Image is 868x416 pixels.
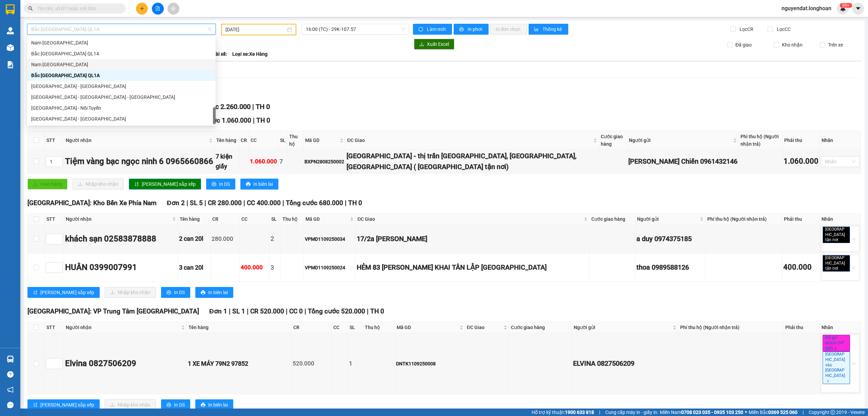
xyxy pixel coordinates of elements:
div: 3 [271,263,279,272]
span: Tài xế: [213,50,227,58]
span: | [367,307,369,315]
td: BXPN2808250002 [303,150,346,174]
div: Nhãn [822,215,859,223]
button: syncLàm mới [413,24,452,35]
span: [GEOGRAPHIC_DATA]: Kho Bến Xe Phía Nam [27,199,157,207]
strong: 1900 633 818 [565,410,594,415]
div: [GEOGRAPHIC_DATA] - [GEOGRAPHIC_DATA] - [GEOGRAPHIC_DATA] [31,93,212,101]
span: plus [140,6,144,11]
td: VPMD1109250034 [304,225,356,253]
span: printer [201,290,205,295]
button: downloadNhập kho nhận [73,179,124,189]
div: Nam Trung Bắc QL1A [27,59,216,70]
span: Người nhận [66,324,180,331]
span: Kho nhận [779,41,805,49]
span: ĐC Giao [357,215,583,223]
div: [GEOGRAPHIC_DATA] - [GEOGRAPHIC_DATA] [31,83,212,90]
div: HẺM 83 [PERSON_NAME] KHAI TÂN LẬP [GEOGRAPHIC_DATA] [357,262,588,273]
div: Nam [GEOGRAPHIC_DATA] [31,61,212,68]
button: downloadXuất Excel [414,39,454,50]
th: Phải thu [783,131,820,150]
div: Hà Nội - Đà Nẵng [27,113,216,124]
span: Người gửi [629,137,732,144]
span: Đơn 1 [209,307,227,315]
span: [PERSON_NAME] sắp xếp [142,180,196,188]
span: | [252,103,254,111]
span: In biên lai [208,289,228,296]
span: Hỗ trợ kỹ thuật: [532,409,594,416]
span: Đã giao [733,41,754,49]
span: [PERSON_NAME] sắp xếp [40,289,94,296]
span: Tổng cước 520.000 [308,307,365,315]
span: sort-ascending [33,290,38,295]
div: VPMD1109250034 [305,235,354,243]
span: printer [201,402,205,408]
div: Nhãn [822,137,859,144]
input: Tìm tên, số ĐT hoặc mã đơn [37,5,117,12]
span: | [186,199,188,207]
span: download [419,42,424,47]
span: In DS [174,401,185,409]
span: TH 0 [256,103,270,111]
span: Mã GD [305,137,338,144]
span: Cung cấp máy in - giấy in: [605,409,658,416]
span: In DS [174,289,185,296]
div: DNTK1109250008 [396,360,464,367]
div: Nam Trung Bắc QL14 [27,37,216,48]
button: downloadNhập kho nhận [105,287,156,298]
span: Miền Bắc [749,409,797,416]
span: | [253,116,255,124]
button: printerIn biên lai [195,399,233,410]
span: In phơi [468,25,483,33]
img: logo-vxr [6,4,15,15]
th: Cước giao hàng [599,131,627,150]
img: warehouse-icon [7,356,14,363]
span: | [243,199,245,207]
div: ELVINA 0827506209 [573,358,677,369]
button: printerIn biên lai [240,179,278,189]
div: Bắc Trung Nam QL1A [27,70,216,81]
span: [GEOGRAPHIC_DATA] vào [GEOGRAPHIC_DATA] [823,351,850,384]
div: [GEOGRAPHIC_DATA] - thị trấn [GEOGRAPHIC_DATA], [GEOGRAPHIC_DATA], [GEOGRAPHIC_DATA] ( [GEOGRAPHI... [347,151,598,172]
td: VPMD1109250024 [304,253,356,282]
span: ĐC Giao [347,137,592,144]
div: 2 [271,234,279,243]
span: printer [166,290,171,295]
span: question-circle [7,371,14,378]
span: [PERSON_NAME] sắp xếp [40,401,94,409]
div: Hà Nội - Bà Rịa - Vũng Tàu [27,92,216,103]
div: 280.000 [212,234,238,243]
span: TH 0 [370,307,384,315]
span: ĐC Giao [467,324,502,331]
button: bar-chartThống kê [529,24,568,35]
span: file-add [155,6,160,11]
span: [GEOGRAPHIC_DATA]: VP Trung Tâm [GEOGRAPHIC_DATA] [27,307,199,315]
span: sort-ascending [33,402,38,408]
div: VPMD1109250024 [305,264,354,271]
span: printer [166,402,171,408]
div: Sài Gòn - Nối Tuyến [27,103,216,113]
span: notification [7,386,14,393]
div: 7 [279,157,286,166]
button: In đơn chọn [490,24,527,35]
span: close [839,238,843,241]
th: Thu hộ [363,322,395,333]
button: printerIn phơi [454,24,489,35]
th: STT [45,322,64,333]
th: Cước giao hàng [590,214,635,225]
th: Tên hàng [178,214,211,225]
span: [GEOGRAPHIC_DATA] tận nơi [823,255,850,272]
div: Elvina 0827506209 [65,357,185,370]
span: printer [246,182,251,187]
th: Cước giao hàng [509,322,572,333]
th: CR [292,322,332,333]
span: Tổng cước 2.260.000 [187,103,251,111]
div: [GEOGRAPHIC_DATA] - Nối Tuyến [31,104,212,112]
span: Đã gọi khách (VP gửi) [823,335,850,351]
span: Trên xe [825,41,846,49]
span: Đơn 2 [167,199,185,207]
span: Người nhận [66,215,171,223]
div: 400.000 [783,261,818,273]
input: 12/09/2025 [225,26,286,33]
img: warehouse-icon [7,27,14,34]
